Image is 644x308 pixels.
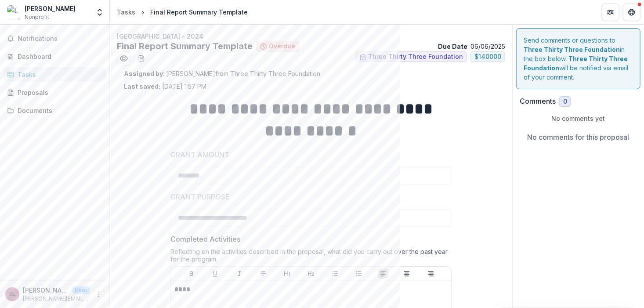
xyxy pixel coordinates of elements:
span: Three Thirty Three Foundation [368,53,463,61]
a: Tasks [4,67,106,82]
button: Heading 1 [282,268,293,279]
p: : 06/06/2025 [438,42,505,51]
div: Dashboard [18,52,99,61]
a: Tasks [113,6,139,18]
p: [PERSON_NAME] [23,286,69,295]
a: Dashboard [4,49,106,64]
button: Open entity switcher [94,4,106,21]
div: Send comments or questions to in the box below. will be notified via email of your comment. [516,28,640,89]
div: [PERSON_NAME] [25,4,76,13]
p: Completed Activities [170,234,240,244]
span: 0 [563,98,567,105]
span: Notifications [18,35,102,43]
span: Nonprofit [25,13,49,21]
img: Lund [7,5,21,19]
p: : [PERSON_NAME] from Three Thirty Three Foundation [124,69,498,78]
button: Ordered List [354,268,364,279]
p: [DATE] 1:57 PM [124,82,206,91]
p: GRANT PURPOSE [170,192,230,202]
div: Final Report Summary Template [150,7,248,17]
nav: breadcrumb [113,6,251,18]
div: Tasks [117,7,135,17]
span: Overdue [269,43,295,50]
strong: Assigned by [124,70,163,77]
p: User [72,286,90,294]
button: download-word-button [134,51,148,65]
p: [GEOGRAPHIC_DATA] - 2024 [117,32,505,41]
button: Strike [258,268,268,279]
div: Documents [18,106,99,115]
p: No comments yet [520,114,637,123]
p: GRANT AMOUNT [170,149,229,160]
strong: Three Thirty Three Foundation [524,46,620,53]
button: Heading 2 [306,268,316,279]
button: More [94,289,104,300]
strong: Last saved: [124,83,160,90]
strong: Three Thirty Three Foundation [524,55,628,72]
button: Align Right [426,268,436,279]
div: Sharon Lifschutz [9,291,16,297]
button: Preview 875af427-74f2-4bed-805d-0d30c52ab59a.pdf [117,51,131,65]
button: Bullet List [330,268,340,279]
div: Tasks [18,70,99,79]
button: Bold [186,268,197,279]
p: [PERSON_NAME][EMAIL_ADDRESS][DOMAIN_NAME] [23,295,90,303]
button: Get Help [623,4,640,21]
button: Align Left [378,268,388,279]
a: Proposals [4,85,106,100]
div: Reflecting on the activities described in the proposal, what did you carry out over the past year... [170,248,452,266]
div: Proposals [18,88,99,97]
button: Partners [602,4,619,21]
button: Align Center [402,268,412,279]
a: Documents [4,103,106,118]
span: $ 140000 [474,53,501,61]
h2: Final Report Summary Template [117,41,253,51]
p: No comments for this proposal [528,132,630,142]
button: Underline [210,268,221,279]
h2: Comments [520,97,556,105]
button: Italicize [234,268,245,279]
strong: Due Date [438,43,467,50]
button: Notifications [4,32,106,46]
